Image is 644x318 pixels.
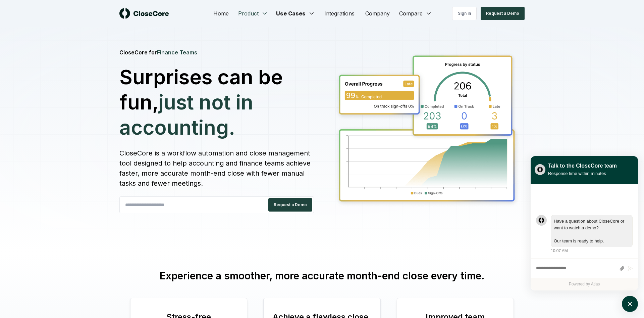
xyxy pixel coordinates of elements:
div: atlas-message-bubble [551,215,633,247]
button: atlas-launcher [622,296,638,312]
button: Product [234,7,272,20]
span: Compare [399,9,423,17]
span: just not in accounting. [119,90,253,139]
a: Company [360,7,395,20]
div: Response time within minutes [548,170,617,177]
div: atlas-message-text [554,218,630,244]
div: Powered by [531,278,638,290]
h4: CloseCore for [119,48,314,56]
span: Use Cases [276,9,306,17]
span: Finance Teams [157,49,197,56]
a: Sign in [452,7,477,20]
div: atlas-message [536,215,633,254]
a: Home [208,7,234,20]
div: Talk to the CloseCore team [548,162,617,170]
div: atlas-ticket [531,184,638,290]
div: atlas-window [531,156,638,290]
button: Request a Demo [481,7,525,20]
div: atlas-message-author-avatar [536,215,547,226]
h3: Experience a smoother, more accurate month-end close every time. [130,270,514,282]
button: Compare [395,7,436,20]
a: Integrations [319,7,360,20]
img: Hero [334,52,521,208]
button: Use Cases [272,7,319,20]
div: Friday, August 29, 10:07 AM [551,215,633,254]
button: Request a Demo [268,198,312,212]
img: logo [119,8,169,19]
h1: Surprises can be fun, [119,64,314,140]
p: CloseCore is a workflow automation and close management tool designed to help accounting and fina... [119,148,314,188]
a: Atlas [591,282,600,286]
div: 10:07 AM [551,248,568,254]
img: yblje5SQxOoZuw2TcITt_icon.png [535,164,545,175]
div: atlas-composer [536,262,633,275]
button: Attach files by clicking or dropping files here [619,266,624,271]
span: Product [238,9,259,17]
